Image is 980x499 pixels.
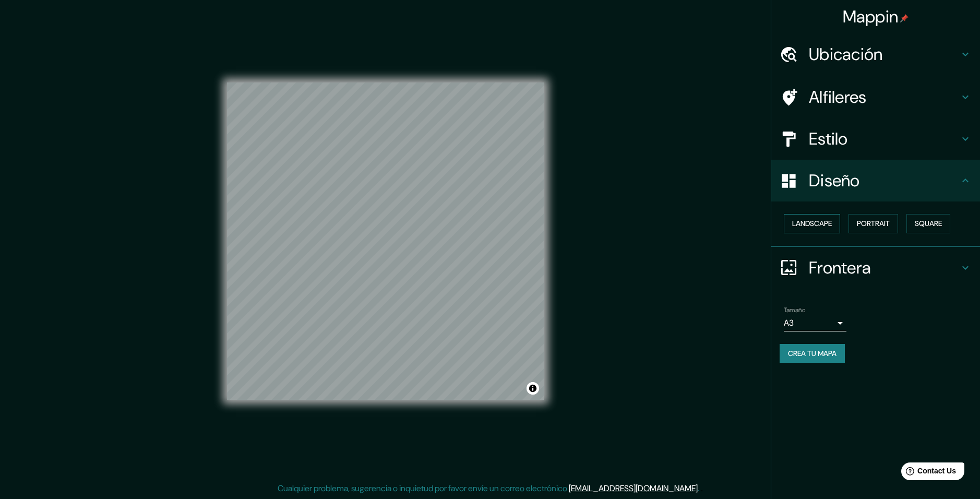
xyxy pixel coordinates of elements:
[701,482,703,495] div: .
[784,214,840,233] button: Landscape
[278,482,699,495] p: Cualquier problema, sugerencia o inquietud por favor envíe un correo electrónico .
[569,483,698,494] a: [EMAIL_ADDRESS][DOMAIN_NAME]
[784,305,805,314] label: Tamaño
[809,128,959,149] h4: Estilo
[699,482,701,495] div: .
[809,87,959,108] h4: Alfileres
[771,33,980,75] div: Ubicación
[809,257,959,278] h4: Frontera
[771,76,980,118] div: Alfileres
[227,82,544,400] canvas: Map
[784,315,846,331] div: A3
[771,118,980,160] div: Estilo
[780,344,845,363] button: Crea tu mapa
[906,214,950,233] button: Square
[848,214,898,233] button: Portrait
[771,247,980,289] div: Frontera
[887,458,969,488] iframe: Help widget launcher
[900,14,909,22] img: pin-icon.png
[809,44,959,65] h4: Ubicación
[809,170,959,191] h4: Diseño
[843,6,909,27] h4: Mappin
[527,382,539,395] button: Toggle attribution
[771,160,980,201] div: Diseño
